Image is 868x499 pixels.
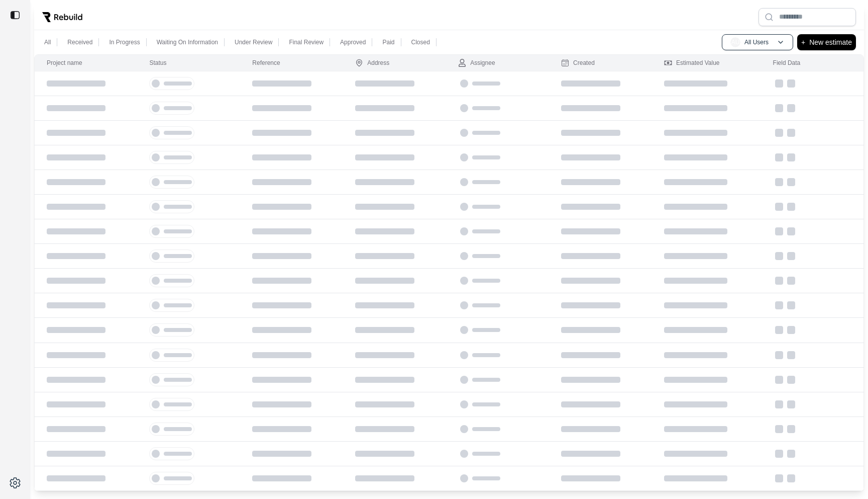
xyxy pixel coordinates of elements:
div: Field Data [773,59,801,67]
p: + [801,36,805,48]
div: Created [561,59,595,67]
p: In Progress [109,38,140,46]
img: toggle sidebar [10,10,20,20]
p: Closed [411,38,430,46]
button: +New estimate [797,34,856,50]
div: Project name [47,59,82,67]
p: Under Review [235,38,272,46]
p: Final Review [289,38,323,46]
div: Estimated Value [664,59,720,67]
div: Status [149,59,166,67]
p: Approved [340,38,366,46]
img: Rebuild [42,12,82,22]
button: AUAll Users [722,34,793,50]
p: Paid [382,38,394,46]
div: Address [355,59,389,67]
div: Reference [252,59,280,67]
p: Waiting On Information [157,38,218,46]
p: New estimate [809,36,852,48]
p: All Users [744,38,769,46]
p: All [44,38,51,46]
div: Assignee [458,59,495,67]
p: Received [67,38,92,46]
span: AU [730,37,740,47]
